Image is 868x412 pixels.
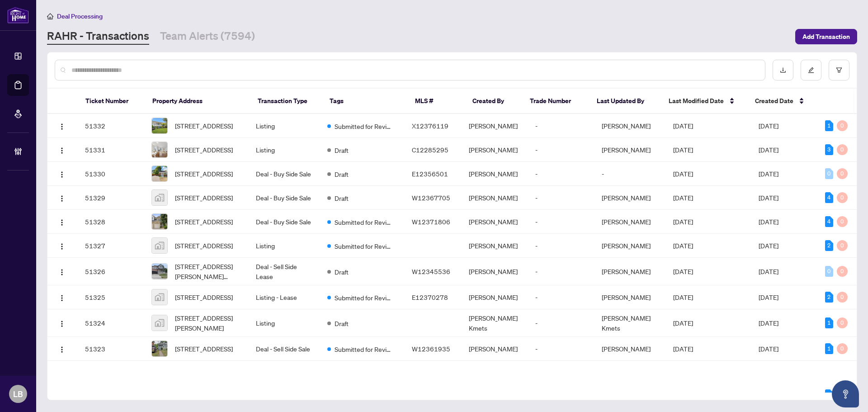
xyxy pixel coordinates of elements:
[58,123,66,130] img: Logo
[837,192,848,203] div: 0
[832,380,859,407] button: Open asap
[55,118,69,133] button: Logo
[412,267,450,275] span: W12345536
[58,243,66,250] img: Logo
[335,344,393,354] span: Submitted for Review
[152,118,167,133] img: thumbnail-img
[152,289,167,305] img: thumbnail-img
[175,217,233,227] span: [STREET_ADDRESS]
[594,162,666,186] td: -
[528,337,594,361] td: -
[673,319,693,327] span: [DATE]
[175,313,241,333] span: [STREET_ADDRESS][PERSON_NAME]
[78,309,144,337] td: 51324
[469,293,518,301] span: [PERSON_NAME]
[528,138,594,162] td: -
[175,145,233,155] span: [STREET_ADDRESS]
[160,28,255,45] a: Team Alerts (7594)
[759,218,778,226] span: [DATE]
[175,169,233,179] span: [STREET_ADDRESS]
[175,121,233,131] span: [STREET_ADDRESS]
[759,242,778,250] span: [DATE]
[755,96,793,106] span: Created Date
[55,142,69,157] button: Logo
[528,114,594,138] td: -
[412,345,450,353] span: W12361935
[528,309,594,337] td: -
[673,194,693,202] span: [DATE]
[594,210,666,234] td: [PERSON_NAME]
[773,60,793,81] button: download
[825,240,833,251] div: 2
[175,344,233,354] span: [STREET_ADDRESS]
[58,346,66,353] img: Logo
[673,122,693,130] span: [DATE]
[249,285,320,309] td: Listing - Lease
[58,320,66,327] img: Logo
[335,145,349,155] span: Draft
[469,267,518,275] span: [PERSON_NAME]
[58,195,66,202] img: Logo
[175,193,233,203] span: [STREET_ADDRESS]
[78,234,144,258] td: 51327
[673,242,693,250] span: [DATE]
[58,171,66,178] img: Logo
[759,170,778,178] span: [DATE]
[335,267,349,277] span: Draft
[58,294,66,302] img: Logo
[249,210,320,234] td: Deal - Buy Side Sale
[249,258,320,285] td: Deal - Sell Side Lease
[837,168,848,179] div: 0
[837,216,848,227] div: 0
[55,341,69,356] button: Logo
[673,146,693,154] span: [DATE]
[808,67,814,73] span: edit
[412,218,450,226] span: W12371806
[55,166,69,181] button: Logo
[673,345,693,353] span: [DATE]
[249,234,320,258] td: Listing
[152,341,167,356] img: thumbnail-img
[523,89,590,114] th: Trade Number
[412,293,448,301] span: E12370278
[528,186,594,210] td: -
[408,89,465,114] th: MLS #
[590,89,661,114] th: Last Updated By
[13,388,23,400] span: LB
[55,190,69,205] button: Logo
[249,162,320,186] td: Deal - Buy Side Sale
[47,13,53,19] span: home
[412,146,448,154] span: C12285295
[802,29,850,44] span: Add Transaction
[825,292,833,303] div: 2
[78,114,144,138] td: 51332
[837,240,848,251] div: 0
[78,186,144,210] td: 51329
[335,241,393,251] span: Submitted for Review
[594,309,666,337] td: [PERSON_NAME] Kmets
[759,122,778,130] span: [DATE]
[152,315,167,331] img: thumbnail-img
[673,170,693,178] span: [DATE]
[412,122,448,130] span: X12376119
[795,29,857,44] button: Add Transaction
[175,261,241,281] span: [STREET_ADDRESS][PERSON_NAME][PERSON_NAME]
[335,390,393,400] span: Submitted for Review
[836,67,842,73] span: filter
[759,391,778,399] span: [DATE]
[669,96,724,106] span: Last Modified Date
[152,166,167,181] img: thumbnail-img
[469,345,518,353] span: [PERSON_NAME]
[335,217,393,227] span: Submitted for Review
[759,319,778,327] span: [DATE]
[825,168,833,179] div: 0
[7,7,29,24] img: logo
[825,120,833,131] div: 1
[249,186,320,210] td: Deal - Buy Side Sale
[322,89,408,114] th: Tags
[759,194,778,202] span: [DATE]
[673,267,693,275] span: [DATE]
[469,218,518,226] span: [PERSON_NAME]
[528,234,594,258] td: -
[335,318,349,328] span: Draft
